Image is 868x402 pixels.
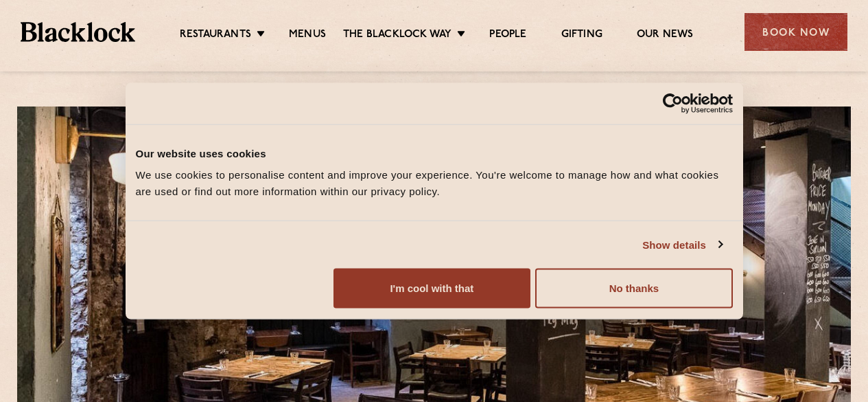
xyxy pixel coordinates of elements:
[637,28,694,43] a: Our News
[136,167,733,200] div: We use cookies to personalise content and improve your experience. You're welcome to manage how a...
[21,22,135,41] img: BL_Textured_Logo-footer-cropped.svg
[180,28,251,43] a: Restaurants
[489,28,526,43] a: People
[744,13,847,51] div: Book Now
[289,28,326,43] a: Menus
[333,269,530,309] button: I'm cool with that
[561,28,602,43] a: Gifting
[642,236,722,253] a: Show details
[535,269,732,309] button: No thanks
[613,93,733,113] a: Usercentrics Cookiebot - opens in a new window
[136,145,733,161] div: Our website uses cookies
[343,28,451,43] a: The Blacklock Way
